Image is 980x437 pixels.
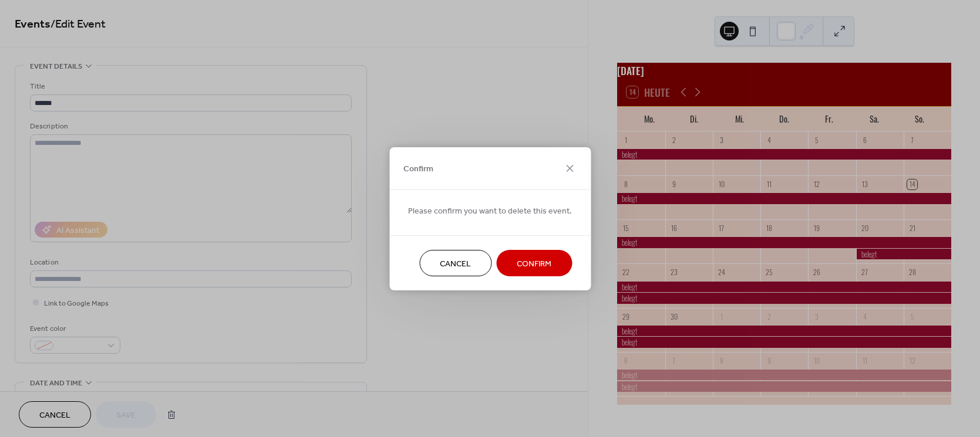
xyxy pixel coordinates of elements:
[517,258,551,270] span: Confirm
[408,205,572,217] span: Please confirm you want to delete this event.
[496,250,572,276] button: Confirm
[403,163,433,175] span: Confirm
[440,258,471,270] span: Cancel
[419,250,491,276] button: Cancel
